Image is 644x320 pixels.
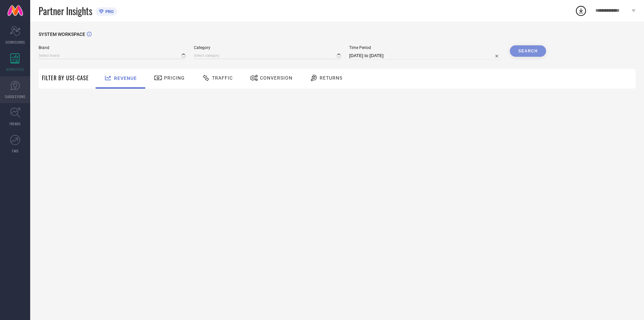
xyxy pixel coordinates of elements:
span: SUGGESTIONS [5,94,25,99]
span: Conversion [260,75,292,81]
span: Revenue [114,76,137,81]
input: Select brand [39,52,185,59]
div: Open download list [575,5,587,17]
span: Filter By Use-Case [42,74,89,82]
span: Category [194,45,341,50]
span: Pricing [164,75,185,81]
input: Select category [194,52,341,59]
span: TRENDS [9,121,21,126]
span: SYSTEM WORKSPACE [39,32,85,37]
span: PRO [104,9,114,14]
span: SCORECARDS [5,40,25,45]
span: WORKSPACE [6,67,24,72]
span: FWD [12,148,18,153]
span: Traffic [212,75,233,81]
span: Brand [39,45,185,50]
span: Partner Insights [39,4,92,18]
span: Returns [320,75,342,81]
input: Select time period [349,52,501,60]
span: Time Period [349,45,501,50]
